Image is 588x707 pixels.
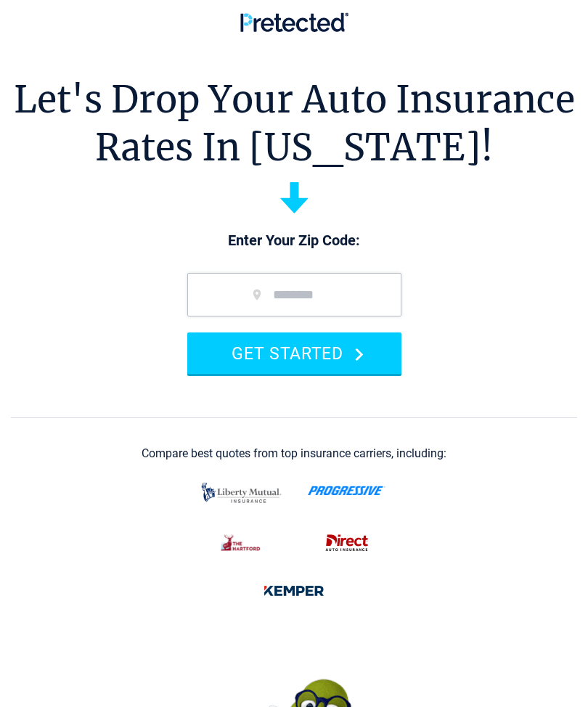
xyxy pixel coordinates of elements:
[318,528,376,558] img: direct
[308,486,385,496] img: progressive
[173,231,416,251] p: Enter Your Zip Code:
[187,332,401,374] button: GET STARTED
[240,12,348,32] img: Pretected Logo
[187,273,401,316] input: zip code
[256,576,332,606] img: kemper
[14,76,575,171] h1: Let's Drop Your Auto Insurance Rates In [US_STATE]!
[197,475,285,510] img: liberty
[142,447,446,460] div: Compare best quotes from top insurance carriers, including:
[213,528,270,558] img: thehartford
